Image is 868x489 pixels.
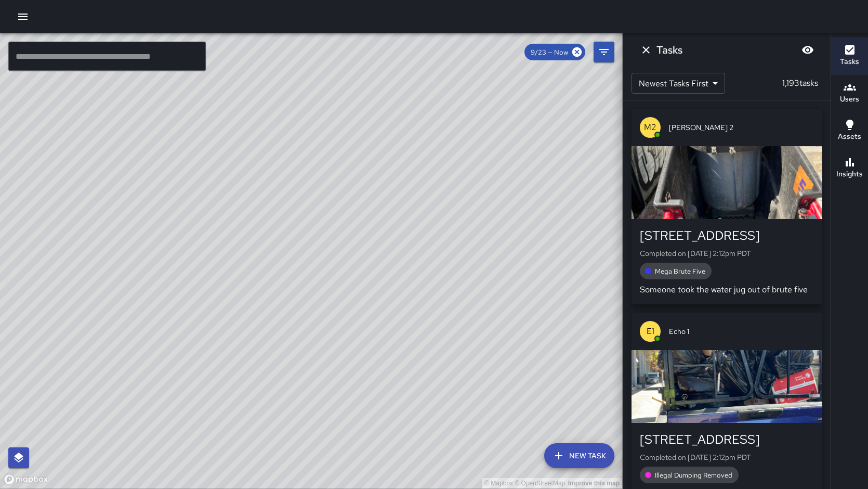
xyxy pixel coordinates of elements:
h6: Tasks [840,56,859,68]
p: Completed on [DATE] 2:12pm PDT [640,452,814,462]
div: [STREET_ADDRESS] [640,227,814,244]
div: Newest Tasks First [632,73,725,94]
span: Mega Brute Five [649,267,712,276]
p: Completed on [DATE] 2:12pm PDT [640,248,814,259]
span: Illegal Dumping Removed [649,471,739,480]
button: Filters [594,42,614,62]
p: M2 [644,121,656,134]
span: Echo 1 [669,326,814,337]
button: M2[PERSON_NAME] 2[STREET_ADDRESS]Completed on [DATE] 2:12pm PDTMega Brute FiveSomeone took the wa... [632,109,822,304]
button: Dismiss [636,40,656,60]
h6: Insights [836,169,863,180]
button: Users [831,75,868,112]
div: [STREET_ADDRESS] [640,431,814,448]
h6: Assets [838,131,861,143]
button: Assets [831,112,868,150]
button: Tasks [831,37,868,75]
button: New Task [544,443,614,468]
p: E1 [647,325,654,338]
p: 1,193 tasks [778,77,822,89]
h6: Users [840,94,859,105]
span: 9/23 — Now [524,48,574,57]
div: 9/23 — Now [524,44,585,60]
h6: Tasks [656,42,682,58]
button: Blur [797,40,818,60]
span: [PERSON_NAME] 2 [669,122,814,133]
button: Insights [831,150,868,187]
p: Someone took the water jug out of brute five [640,284,814,296]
